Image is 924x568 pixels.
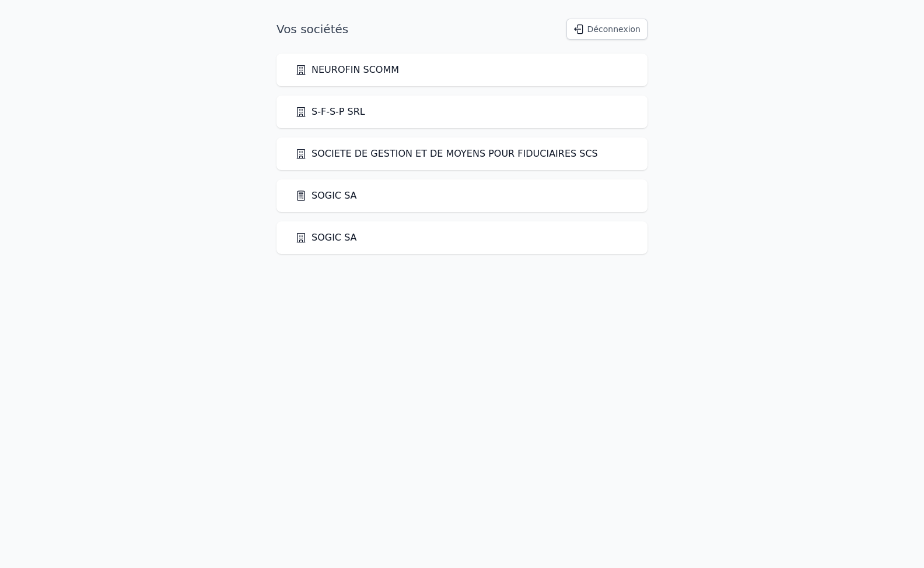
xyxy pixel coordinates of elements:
[295,105,365,119] a: S-F-S-P SRL
[295,189,357,203] a: SOGIC SA
[566,19,647,40] button: Déconnexion
[295,231,357,245] a: SOGIC SA
[295,63,399,77] a: NEUROFIN SCOMM
[276,21,348,37] h1: Vos sociétés
[295,147,598,161] a: SOCIETE DE GESTION ET DE MOYENS POUR FIDUCIAIRES SCS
